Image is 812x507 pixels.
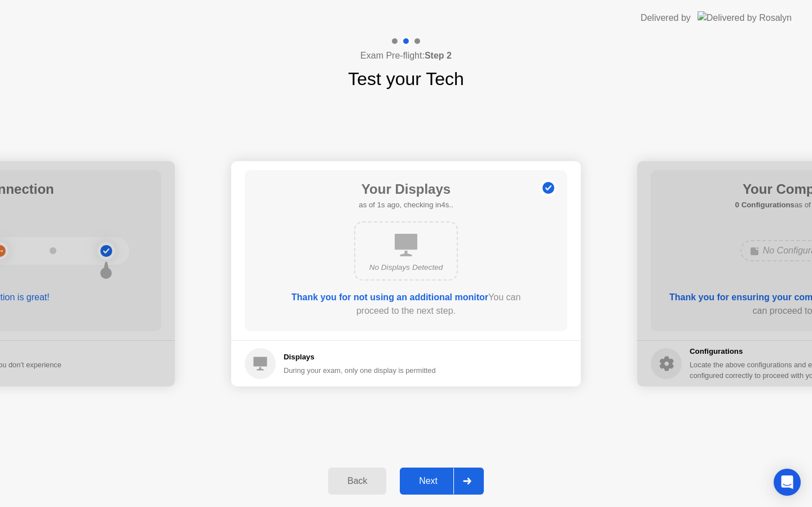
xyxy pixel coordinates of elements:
[284,365,436,376] div: During your exam, only one display is permitted
[359,179,453,199] h1: Your Displays
[359,199,453,211] h5: as of 1s ago, checking in4s..
[641,11,691,25] div: Delivered by
[360,49,452,63] h4: Exam Pre-flight:
[425,51,452,60] b: Step 2
[348,65,464,92] h1: Test your Tech
[403,476,453,486] div: Next
[400,468,484,495] button: Next
[292,292,488,302] b: Thank you for not using an additional monitor
[277,291,535,318] div: You can proceed to the next step.
[698,11,792,24] img: Delivered by Rosalyn
[328,468,386,495] button: Back
[364,262,448,273] div: No Displays Detected
[774,469,801,496] div: Open Intercom Messenger
[284,352,436,363] h5: Displays
[332,476,383,486] div: Back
